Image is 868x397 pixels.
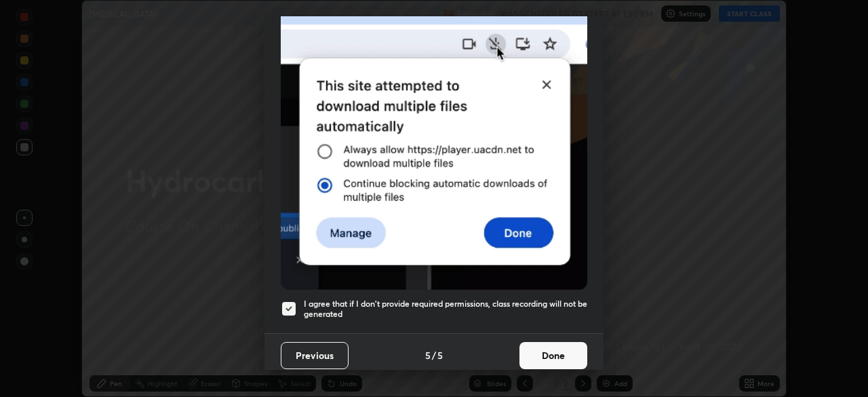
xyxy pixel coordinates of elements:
h4: 5 [425,348,431,362]
h4: / [432,348,436,362]
h5: I agree that if I don't provide required permissions, class recording will not be generated [304,299,587,320]
button: Previous [281,342,349,369]
h4: 5 [437,348,443,362]
button: Done [519,342,587,369]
